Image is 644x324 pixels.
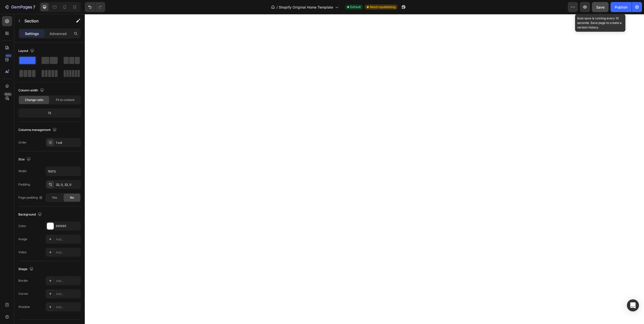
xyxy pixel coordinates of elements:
span: Default [350,5,361,9]
input: Auto [46,167,80,176]
button: 7 [2,2,37,12]
div: Column width [18,87,45,94]
div: 450 [5,54,12,58]
span: / [276,5,278,10]
span: No [70,195,74,200]
div: Columns management [18,127,58,133]
div: Shape [18,266,34,273]
div: Color [18,224,26,228]
p: Advanced [50,31,67,36]
div: Layout [18,48,35,54]
div: Corner [18,292,28,296]
div: 12 [19,110,80,117]
div: Size [18,156,32,163]
div: Publish [615,5,627,10]
button: Publish [611,2,632,12]
span: Need republishing [370,5,395,9]
iframe: Design area [85,14,644,324]
span: Yes [52,195,57,200]
div: Undo/Redo [85,2,105,12]
div: Add... [56,292,79,296]
div: Add... [56,279,79,283]
div: Order [18,140,27,145]
div: Open Intercom Messenger [627,299,639,311]
div: FFFFFF [56,224,79,229]
div: Video [18,250,26,255]
div: Beta [4,92,12,96]
div: Add... [56,237,79,242]
span: Change ratio [25,98,43,102]
div: Width [18,169,27,173]
p: Section [24,18,66,24]
span: Fit to content [56,98,74,102]
div: 1 col [56,140,79,145]
p: 7 [33,4,35,10]
div: Add... [56,250,79,255]
div: Border [18,278,28,283]
p: Settings [25,31,39,36]
div: Add... [56,305,79,309]
div: Image [18,237,27,241]
div: Padding [18,182,30,187]
div: 32, 0, 32, 0 [56,183,79,187]
span: Shopify Original Home Template [279,5,333,10]
div: Background [18,211,43,218]
div: Shadow [18,305,30,309]
button: Save [592,2,609,12]
div: Page padding [18,195,43,200]
span: Save [596,5,605,9]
